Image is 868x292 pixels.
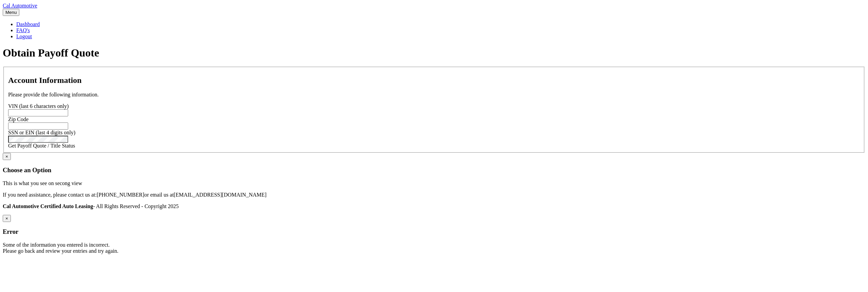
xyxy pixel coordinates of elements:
[3,242,118,254] span: Some of the information you entered is incorrect. Please go back and review your entries and try ...
[3,166,865,174] h3: Choose an Option
[3,47,99,59] span: Obtain Payoff Quote
[3,228,865,235] h3: Error
[3,3,37,8] a: Cal Automotive
[8,143,75,149] a: Get Payoff Quote / Title Status
[3,180,865,186] div: This is what you see on secong view
[8,103,69,109] label: VIN (last 6 characters only)
[16,27,30,33] a: FAQ's
[3,203,93,209] strong: Cal Automotive Certified Auto Leasing
[5,10,17,15] span: Menu
[3,153,11,160] button: ×
[8,92,860,98] p: Please provide the following information.
[3,215,11,222] button: ×
[16,21,40,27] a: Dashboard
[8,130,75,135] label: SSN or EIN (last 4 digits only)
[174,192,267,198] span: [EMAIL_ADDRESS][DOMAIN_NAME]
[3,203,865,209] p: - All Rights Reserved - Copyright 2025
[8,76,860,85] h2: Account Information
[97,192,144,198] span: [PHONE_NUMBER]
[3,192,865,198] p: If you need assistance, please contact us at: or email us at
[3,9,19,16] button: Menu
[8,116,28,122] label: Zip Code
[16,33,32,39] a: Logout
